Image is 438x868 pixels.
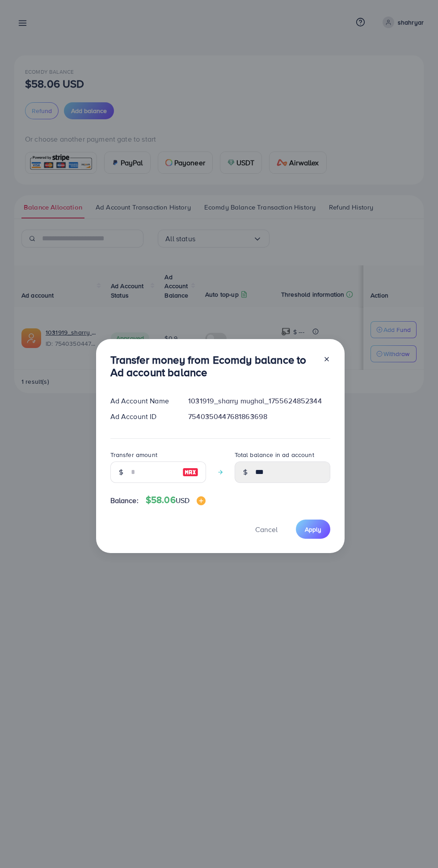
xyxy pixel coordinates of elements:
button: Cancel [244,520,289,539]
div: Ad Account Name [103,396,181,406]
div: Ad Account ID [103,411,181,422]
span: Apply [305,525,321,534]
img: image [182,467,198,478]
span: Balance: [110,495,139,506]
label: Transfer amount [110,450,157,459]
h4: $58.06 [146,495,206,506]
span: Cancel [255,524,278,534]
button: Apply [296,520,330,539]
label: Total balance in ad account [235,450,314,459]
iframe: Chat [400,828,431,861]
div: 1031919_sharry mughal_1755624852344 [181,396,337,406]
img: image [197,496,206,505]
div: 7540350447681863698 [181,411,337,422]
h3: Transfer money from Ecomdy balance to Ad account balance [110,353,316,379]
span: USD [176,495,190,505]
